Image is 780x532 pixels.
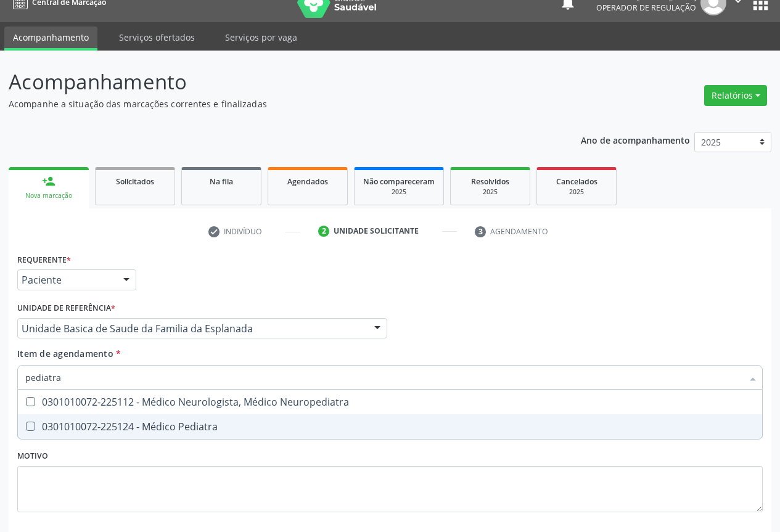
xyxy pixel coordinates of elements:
label: Motivo [17,447,48,466]
div: 0301010072-225124 - Médico Pediatra [25,422,755,432]
div: 2025 [546,187,607,197]
input: Buscar por procedimentos [25,365,742,390]
span: Não compareceram [363,176,435,187]
span: Paciente [22,274,111,286]
div: 2 [318,226,329,237]
a: Serviços por vaga [216,27,306,48]
a: Acompanhamento [4,27,97,51]
span: Resolvidos [471,176,509,187]
div: Nova marcação [17,191,80,200]
label: Unidade de referência [17,299,115,318]
span: Item de agendamento [17,348,113,359]
div: person_add [42,174,55,188]
span: Agendados [287,176,328,187]
p: Acompanhamento [9,67,543,97]
span: Operador de regulação [596,2,696,13]
p: Ano de acompanhamento [581,132,690,147]
span: Solicitados [116,176,154,187]
span: Cancelados [556,176,597,187]
p: Acompanhe a situação das marcações correntes e finalizadas [9,97,543,110]
div: 0301010072-225112 - Médico Neurologista, Médico Neuropediatra [25,397,755,407]
button: Relatórios [704,85,767,106]
a: Serviços ofertados [110,27,203,48]
span: Na fila [210,176,233,187]
label: Requerente [17,250,71,269]
span: Unidade Basica de Saude da Familia da Esplanada [22,322,362,335]
div: 2025 [363,187,435,197]
div: Unidade solicitante [334,226,419,237]
div: 2025 [459,187,521,197]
